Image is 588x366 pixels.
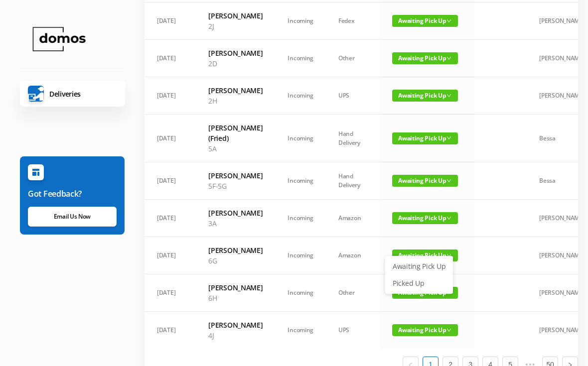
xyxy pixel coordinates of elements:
[446,328,451,333] i: icon: down
[145,237,196,274] td: [DATE]
[208,21,263,31] p: 2J
[275,237,326,274] td: Incoming
[145,115,196,162] td: [DATE]
[326,40,380,77] td: Other
[208,293,263,303] p: 6H
[446,93,451,98] i: icon: down
[392,90,458,102] span: Awaiting Pick Up
[275,77,326,115] td: Incoming
[208,96,263,106] p: 2H
[446,178,451,183] i: icon: down
[392,212,458,224] span: Awaiting Pick Up
[446,135,451,140] i: icon: down
[145,77,196,115] td: [DATE]
[208,170,263,181] h6: [PERSON_NAME]
[275,200,326,237] td: Incoming
[387,258,451,274] a: Awaiting Pick Up
[392,52,458,64] span: Awaiting Pick Up
[20,81,125,107] a: Deliveries
[145,200,196,237] td: [DATE]
[208,10,263,21] h6: [PERSON_NAME]
[446,216,451,221] i: icon: down
[326,274,380,312] td: Other
[387,275,451,291] a: Picked Up
[145,312,196,349] td: [DATE]
[326,200,380,237] td: Amazon
[28,207,117,227] a: Email Us Now
[326,312,380,349] td: UPS
[28,188,117,200] h6: Got Feedback?
[275,2,326,40] td: Incoming
[208,320,263,330] h6: [PERSON_NAME]
[208,122,263,143] h6: [PERSON_NAME] (Fried)
[326,2,380,40] td: Fedex
[446,18,451,23] i: icon: down
[326,237,380,274] td: Amazon
[446,56,451,61] i: icon: down
[208,245,263,255] h6: [PERSON_NAME]
[208,255,263,266] p: 6G
[326,162,380,200] td: Hand Delivery
[208,282,263,293] h6: [PERSON_NAME]
[208,208,263,218] h6: [PERSON_NAME]
[208,48,263,58] h6: [PERSON_NAME]
[145,2,196,40] td: [DATE]
[392,132,458,144] span: Awaiting Pick Up
[208,58,263,69] p: 2D
[275,115,326,162] td: Incoming
[275,40,326,77] td: Incoming
[208,218,263,229] p: 3A
[208,181,263,191] p: 5F-5G
[208,330,263,341] p: 4J
[275,274,326,312] td: Incoming
[275,162,326,200] td: Incoming
[392,175,458,187] span: Awaiting Pick Up
[145,40,196,77] td: [DATE]
[208,85,263,96] h6: [PERSON_NAME]
[208,143,263,154] p: 5A
[326,115,380,162] td: Hand Delivery
[275,312,326,349] td: Incoming
[145,274,196,312] td: [DATE]
[392,249,458,261] span: Awaiting Pick Up
[392,15,458,27] span: Awaiting Pick Up
[392,324,458,336] span: Awaiting Pick Up
[326,77,380,115] td: UPS
[145,162,196,200] td: [DATE]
